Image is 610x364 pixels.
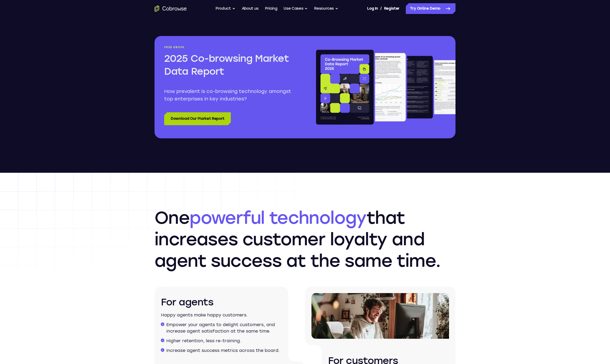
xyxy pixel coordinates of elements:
button: Product [216,3,235,14]
a: Go to the home page [155,5,187,12]
a: Try Online Demo [406,3,455,14]
li: Empower your agents to delight customers, and increase agent satisfaction at the same time. [166,322,282,334]
button: Resources [314,3,338,14]
h2: 2025 Co-browsing Market Data Report [164,52,295,78]
img: A person working on a computer [311,293,449,339]
p: Happy agents make happy customers. [161,312,282,318]
span: powerful technology [189,207,367,228]
p: How prevalent is co-browsing technology amongst top enterprises in key industries? [164,88,295,103]
li: Higher retention, less re-training. [166,338,282,344]
h3: For agents [161,296,282,309]
a: Pricing [265,3,277,14]
h2: One that increases customer loyalty and agent success at the same time. [155,207,455,272]
img: Co-browsing market overview report book pages [315,46,455,129]
a: Register [384,3,400,14]
a: Download Our Market Report [164,112,231,125]
a: About us [242,3,259,14]
span: / [380,5,382,12]
li: Increase agent success metrics across the board. [166,347,282,354]
button: Use Cases [284,3,308,14]
p: Free ebook [164,46,295,49]
a: Log In [367,3,378,14]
